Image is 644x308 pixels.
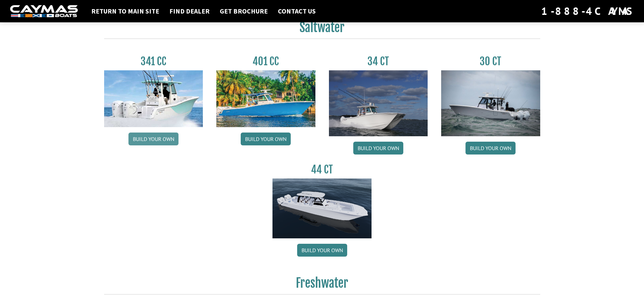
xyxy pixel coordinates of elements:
img: 401CC_thumb.pg.jpg [216,70,315,127]
a: Contact Us [275,7,319,16]
h2: Freshwater [104,276,540,294]
h3: 34 CT [329,55,428,68]
img: white-logo-c9c8dbefe5ff5ceceb0f0178aa75bf4bb51f6bca0971e226c86eb53dfe498488.png [10,5,78,18]
img: 30_CT_photo_shoot_for_caymas_connect.jpg [441,70,540,136]
h3: 44 CT [272,163,372,176]
div: 1-888-4CAYMAS [541,4,634,19]
img: 341CC-thumbjpg.jpg [104,70,203,127]
a: Find Dealer [166,7,213,16]
img: 44ct_background.png [272,179,372,239]
h3: 30 CT [441,55,540,68]
a: Build your own [297,244,347,257]
a: Build your own [241,133,291,145]
h3: 401 CC [216,55,315,68]
a: Build your own [466,142,516,155]
a: Get Brochure [216,7,271,16]
img: Caymas_34_CT_pic_1.jpg [329,70,428,136]
a: Build your own [128,133,178,145]
a: Build your own [353,142,403,155]
a: Return to main site [88,7,163,16]
h2: Saltwater [104,20,540,39]
h3: 341 CC [104,55,203,68]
